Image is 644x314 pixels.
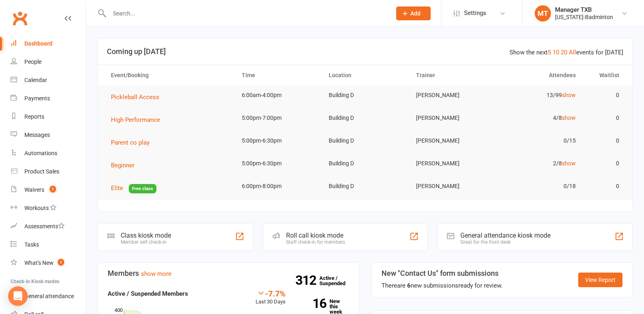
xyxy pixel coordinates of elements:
td: 5:00pm-7:00pm [234,108,322,128]
div: Open Intercom Messenger [8,286,28,306]
div: Class kiosk mode [121,232,171,239]
h3: Coming up [DATE] [107,48,623,56]
a: Reports [11,108,86,126]
td: 0/15 [496,131,583,150]
td: 5:00pm-6:30pm [234,154,322,173]
a: General attendance kiosk mode [11,287,86,305]
th: Waitlist [583,65,627,86]
h3: Members [108,269,349,277]
button: Add [396,6,431,20]
td: 6:00am-4:00pm [234,86,322,105]
div: Member self check-in [121,239,171,245]
div: MT [535,5,551,22]
td: 13/99 [496,86,583,105]
a: show [562,92,576,98]
div: Assessments [24,223,65,230]
td: 6:00pm-8:00pm [234,177,322,196]
td: 0/18 [496,177,583,196]
td: Building D [321,154,409,173]
td: 2/8 [496,154,583,173]
button: Pickleball Access [111,92,165,102]
th: Time [234,65,322,86]
a: Automations [11,144,86,162]
a: show more [141,270,171,277]
div: Product Sales [24,168,59,175]
td: 0 [583,177,627,196]
th: Event/Booking [104,65,234,86]
td: Building D [321,108,409,128]
td: [PERSON_NAME] [409,108,496,128]
span: Pickleball Access [111,93,159,101]
a: Waivers 1 [11,181,86,199]
td: [PERSON_NAME] [409,177,496,196]
td: 0 [583,154,627,173]
div: Last 30 Days [256,289,286,306]
a: View Report [578,273,622,287]
div: Roll call kiosk mode [286,232,345,239]
span: Settings [464,4,486,22]
strong: 16 [298,297,326,310]
td: [PERSON_NAME] [409,131,496,150]
strong: 312 [295,274,319,286]
a: Dashboard [11,35,86,53]
a: 5 [548,49,551,56]
div: Manager TXB [555,6,613,13]
a: People [11,53,86,71]
th: Trainer [409,65,496,86]
a: Assessments [11,217,86,236]
a: 20 [561,49,567,56]
div: General attendance [24,293,74,299]
span: 1 [50,186,56,193]
span: Beginner [111,162,134,169]
a: Product Sales [11,162,86,181]
td: 5:00pm-6:30pm [234,131,322,150]
a: What's New1 [11,254,86,272]
td: 0 [583,131,627,150]
a: Tasks [11,236,86,254]
div: Dashboard [24,40,52,47]
a: Payments [11,89,86,108]
div: Workouts [24,205,49,211]
span: 1 [58,259,64,266]
button: EliteFree class [111,183,156,193]
td: Building D [321,131,409,150]
td: 4/8 [496,108,583,128]
td: 0 [583,86,627,105]
button: Beginner [111,160,140,170]
div: Staff check-in for members [286,239,345,245]
div: There are new submissions ready for review. [382,281,503,290]
button: High Performance [111,115,166,125]
a: Messages [11,126,86,144]
span: Free class [129,184,156,193]
div: Reports [24,113,44,120]
a: Calendar [11,71,86,89]
a: show [562,160,576,167]
td: [PERSON_NAME] [409,86,496,105]
strong: 6 [407,282,411,289]
div: Automations [24,150,57,156]
th: Location [321,65,409,86]
input: Search... [107,8,386,19]
div: General attendance kiosk mode [460,232,551,239]
div: [US_STATE]-Badminton [555,13,613,21]
div: Payments [24,95,50,102]
div: Messages [24,132,50,138]
span: Add [410,10,421,17]
a: show [562,115,576,121]
div: Waivers [24,186,44,193]
a: Clubworx [10,8,30,28]
td: [PERSON_NAME] [409,154,496,173]
td: Building D [321,86,409,105]
div: People [24,58,41,65]
a: Workouts [11,199,86,217]
span: Parent co play [111,139,150,146]
span: Elite [111,184,123,192]
h3: New "Contact Us" form submissions [382,269,503,277]
td: 0 [583,108,627,128]
th: Attendees [496,65,583,86]
div: What's New [24,260,54,266]
div: Calendar [24,77,47,83]
a: 312Active / Suspended [319,269,355,292]
strong: Active / Suspended Members [108,290,188,297]
a: All [569,49,576,56]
